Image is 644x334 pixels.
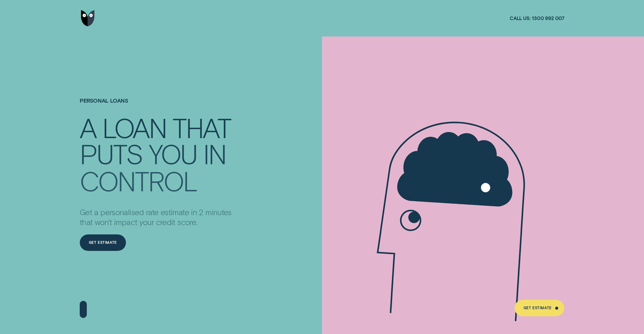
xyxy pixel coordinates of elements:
div: LOAN [102,115,166,140]
span: 1300 992 007 [532,15,564,21]
h1: Wisr Personal Loans [80,97,238,114]
p: Get a personalised rate estimate in 2 minutes that won't impact your credit score. [80,207,238,227]
h4: A LOAN THAT PUTS YOU IN CONTROL [80,114,238,190]
div: YOU [149,141,197,166]
span: Call us: [510,15,530,21]
a: Call us:1300 992 007 [510,15,564,21]
a: Get Estimate [80,234,126,251]
div: THAT [173,115,231,140]
div: CONTROL [80,168,197,193]
div: A [80,115,96,140]
a: Get Estimate [514,300,564,316]
div: IN [203,141,226,166]
div: PUTS [80,141,142,166]
img: Wisr [81,10,95,27]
